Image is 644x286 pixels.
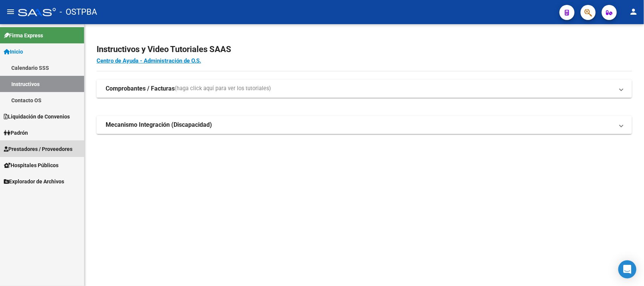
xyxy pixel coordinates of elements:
h2: Instructivos y Video Tutoriales SAAS [97,42,632,57]
mat-icon: menu [6,7,15,16]
span: Explorador de Archivos [4,177,64,186]
mat-icon: person [629,7,638,16]
mat-expansion-panel-header: Mecanismo Integración (Discapacidad) [97,116,632,134]
span: Inicio [4,48,23,56]
span: Padrón [4,129,28,137]
mat-expansion-panel-header: Comprobantes / Facturas(haga click aquí para ver los tutoriales) [97,80,632,98]
span: Liquidación de Convenios [4,112,70,121]
strong: Mecanismo Integración (Discapacidad) [106,121,212,129]
span: Firma Express [4,31,43,40]
div: Open Intercom Messenger [618,260,636,278]
span: Prestadores / Proveedores [4,145,72,153]
span: (haga click aquí para ver los tutoriales) [175,85,271,93]
span: Hospitales Públicos [4,161,58,169]
span: - OSTPBA [60,4,97,20]
a: Centro de Ayuda - Administración de O.S. [97,57,201,64]
strong: Comprobantes / Facturas [106,85,175,93]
